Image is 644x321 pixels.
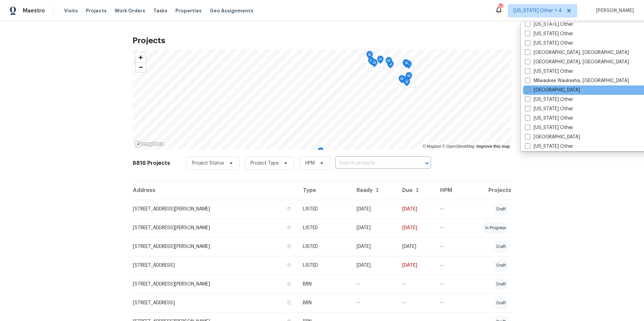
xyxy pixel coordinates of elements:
td: LISTED [298,256,351,275]
label: [US_STATE] Other [525,106,573,112]
button: Copy Address [286,300,292,306]
span: [US_STATE] Other + 4 [514,7,562,14]
div: Map marker [406,72,412,82]
td: [DATE] [351,256,397,275]
th: Address [132,181,298,200]
label: [US_STATE] Other [525,115,573,122]
label: [GEOGRAPHIC_DATA] [525,134,580,140]
td: -- [435,275,465,294]
span: Project Status [192,160,224,167]
span: Geo Assignments [210,7,253,14]
td: -- [397,275,435,294]
td: [STREET_ADDRESS][PERSON_NAME] [132,200,298,218]
a: Improve this map [477,144,510,149]
th: Ready [351,181,397,200]
div: Map marker [385,57,392,67]
span: Properties [175,7,202,14]
th: HPM [435,181,465,200]
td: [STREET_ADDRESS][PERSON_NAME] [132,237,298,256]
td: LISTED [298,200,351,218]
button: Zoom out [136,62,146,72]
div: Map marker [317,147,324,158]
div: draft [494,241,508,253]
a: OpenStreetMap [442,144,475,149]
div: Map marker [371,59,378,69]
td: [STREET_ADDRESS] [132,256,298,275]
td: -- [351,275,397,294]
label: [US_STATE] Other [525,143,573,150]
td: [STREET_ADDRESS][PERSON_NAME] [132,218,298,237]
td: -- [435,294,465,312]
th: Type [298,181,351,200]
span: Projects [86,7,107,14]
label: [GEOGRAPHIC_DATA], [GEOGRAPHIC_DATA] [525,49,629,56]
th: Projects [465,181,512,200]
div: draft [494,259,508,271]
span: Visits [64,7,78,14]
button: Open [422,158,432,168]
div: draft [494,297,508,309]
button: Copy Address [286,262,292,268]
div: 24 [498,4,503,11]
div: Map marker [398,75,405,85]
button: Copy Address [286,243,292,249]
span: Project Type [251,160,279,167]
td: LISTED [298,237,351,256]
span: HPM [305,160,315,167]
div: Map marker [366,51,373,61]
td: [DATE] [397,218,435,237]
div: Map marker [377,56,384,66]
h2: 8816 Projects [132,160,170,167]
td: -- [435,256,465,275]
div: in progress [483,222,508,234]
td: [DATE] [397,200,435,218]
label: [US_STATE] Other [525,30,573,37]
td: BRN [298,275,351,294]
td: [DATE] [397,237,435,256]
div: draft [494,278,508,290]
label: [US_STATE] Other [525,21,573,28]
label: [US_STATE] Other [525,40,573,47]
td: LISTED [298,218,351,237]
td: [STREET_ADDRESS][PERSON_NAME] [132,275,298,294]
a: Mapbox homepage [135,140,164,148]
td: BRN [298,294,351,312]
label: [US_STATE] Other [525,124,573,131]
span: Work Orders [115,7,145,14]
td: [DATE] [351,218,397,237]
div: Map marker [404,78,410,88]
td: -- [435,218,465,237]
input: Search projects [335,158,412,169]
canvas: Map [132,49,512,150]
div: Map marker [368,57,375,67]
span: Maestro [23,7,45,14]
td: -- [397,294,435,312]
h2: Projects [132,37,512,44]
td: [DATE] [351,237,397,256]
label: Milwaukee Waukesha, [GEOGRAPHIC_DATA] [525,77,629,84]
button: Copy Address [286,281,292,287]
label: [US_STATE] Other [525,68,573,75]
td: -- [351,294,397,312]
div: Map marker [403,59,410,70]
th: Due [397,181,435,200]
button: Zoom in [136,53,146,62]
a: Mapbox [423,144,441,149]
span: [PERSON_NAME] [593,7,634,14]
button: Copy Address [286,206,292,212]
div: draft [494,203,508,215]
td: [DATE] [351,200,397,218]
td: [DATE] [397,256,435,275]
td: -- [435,237,465,256]
div: Map marker [402,59,409,70]
span: Tasks [153,8,167,13]
label: [GEOGRAPHIC_DATA] [525,87,580,93]
button: Copy Address [286,224,292,231]
td: [STREET_ADDRESS] [132,294,298,312]
label: [US_STATE] Other [525,96,573,103]
label: [GEOGRAPHIC_DATA], [GEOGRAPHIC_DATA] [525,59,629,65]
td: -- [435,200,465,218]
